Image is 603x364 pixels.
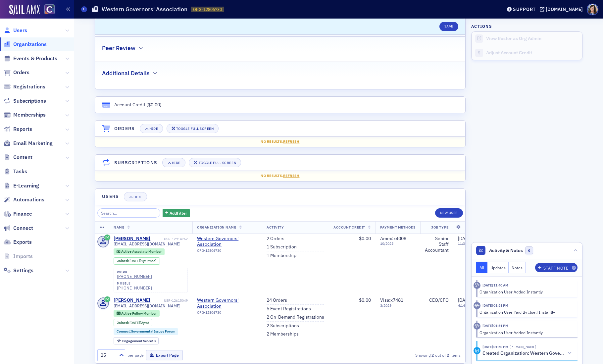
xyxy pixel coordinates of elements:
[474,347,480,354] div: Activity
[509,262,526,273] button: Notes
[4,267,33,274] a: Settings
[479,309,573,315] div: Organization User Paid By Itself Instantly
[13,140,53,147] span: Email Marketing
[117,274,152,279] div: [PHONE_NUMBER]
[4,154,32,161] a: Content
[13,111,46,119] span: Memberships
[267,314,324,320] a: 2 On-Demand Registrations
[149,127,158,130] div: Hide
[431,225,448,230] span: Job Type
[543,266,569,270] div: Staff Note
[117,249,162,254] a: Active Associate Member
[117,282,152,286] div: mobile
[117,259,129,263] span: Joined :
[513,6,536,12] div: Support
[267,244,297,250] a: 1 Subscription
[546,6,583,12] div: [DOMAIN_NAME]
[97,208,161,218] input: Search…
[267,225,284,230] span: Activity
[102,5,187,13] h1: Western Governors' Association
[102,44,135,52] h2: Peer Review
[13,182,39,189] span: E-Learning
[114,225,124,230] span: Name
[13,27,27,34] span: Users
[471,23,492,29] h4: Actions
[13,55,57,62] span: Events & Products
[197,310,257,317] div: ORG-12806730
[114,125,135,132] h4: Orders
[117,286,152,290] a: [PHONE_NUMBER]
[13,154,32,161] span: Content
[4,140,53,147] a: Email Marketing
[13,225,33,232] span: Connect
[458,297,472,303] span: [DATE]
[486,50,579,56] div: Adjust Account Credit
[101,352,115,359] div: 25
[129,259,157,263] div: (1yr 9mos)
[197,225,236,230] span: Organization Name
[114,319,152,326] div: Joined: 2023-08-17 00:00:00
[129,320,140,325] span: [DATE]
[163,209,190,217] button: AddFilter
[13,97,46,105] span: Subscriptions
[114,303,180,308] span: [EMAIL_ADDRESS][DOMAIN_NAME]
[474,302,480,309] div: Activity
[267,306,311,312] a: 6 Event Registrations
[4,111,46,119] a: Memberships
[189,158,241,167] button: Toggle Full Screen
[508,344,536,349] span: Dan Baer
[283,173,300,178] span: Refresh
[100,139,461,144] div: No results.
[170,210,187,216] span: Add Filter
[193,7,222,12] span: ORG-12806730
[114,159,158,166] h4: Subscriptions
[44,4,55,15] img: SailAMX
[267,297,287,303] a: 24 Orders
[197,236,257,247] a: Western Governors' Association
[472,46,582,60] a: Adjust Account Credit
[479,330,573,336] div: Organization User Added Instantly
[380,241,416,246] span: 10 / 2025
[482,283,508,287] time: 12/4/2023 11:40 AM
[117,311,157,316] a: Active Fellow Member
[482,350,564,356] h5: Created Organization: Western Governors' Association
[267,323,299,329] a: 2 Subscriptions
[474,282,480,289] div: Activity
[127,352,144,358] label: per page
[380,297,403,303] span: Visa : x7481
[140,124,163,133] button: Hide
[359,235,371,241] span: $0.00
[482,350,573,357] button: Created Organization: Western Governors' Association
[13,83,45,90] span: Registrations
[124,192,147,201] button: Hide
[4,27,27,34] a: Users
[132,249,162,254] span: Associate Member
[359,297,371,303] span: $0.00
[380,303,416,308] span: 3 / 2029
[430,352,435,358] strong: 2
[540,7,585,12] button: [DOMAIN_NAME]
[13,69,29,76] span: Orders
[114,297,150,303] a: [PERSON_NAME]
[380,225,416,230] span: Payment Methods
[172,161,180,165] div: Hide
[100,173,461,179] div: No results.
[476,262,487,273] button: All
[4,196,44,203] a: Automations
[40,4,55,16] a: View Homepage
[133,195,142,199] div: Hide
[267,236,284,242] a: 2 Orders
[13,210,32,218] span: Finance
[535,263,578,272] button: Staff Note
[479,289,573,295] div: Organization User Added Instantly
[117,329,131,334] span: Connect :
[425,236,449,253] div: Senior Staff Accountant
[4,41,47,48] a: Organizations
[4,55,57,62] a: Events & Products
[146,350,183,360] button: Export Page
[114,310,160,317] div: Active: Active: Fellow Member
[117,329,175,334] a: Connect:Governmental Issues Forum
